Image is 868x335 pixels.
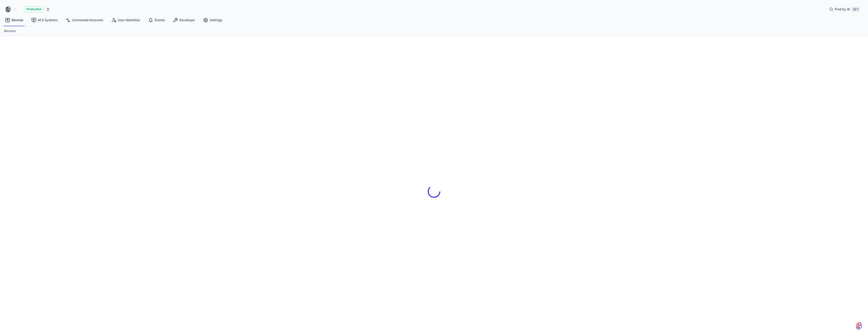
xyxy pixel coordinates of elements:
a: Devices [1,16,27,25]
a: Connected Accounts [62,16,107,25]
a: User Identities [107,16,144,25]
a: Settings [199,16,226,25]
a: Devices [4,29,16,34]
span: Production [24,6,44,13]
div: Find by ID⌘ K [825,5,864,14]
a: ACS Systems [27,16,62,25]
span: ⌘ K [852,7,860,12]
img: SeamLogoGradient.69752ec5.svg [856,322,862,330]
a: Developer [169,16,199,25]
span: Find by ID [835,7,850,12]
a: Events [144,16,169,25]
